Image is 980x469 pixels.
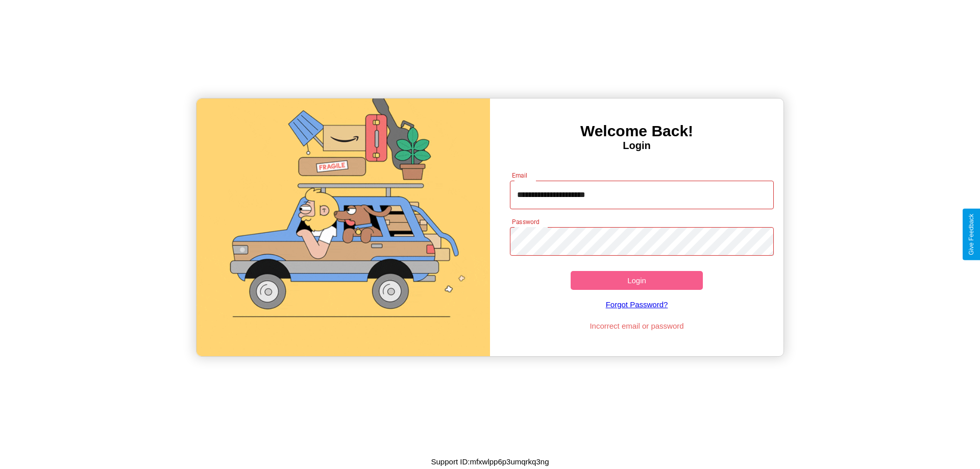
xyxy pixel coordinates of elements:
div: Give Feedback [968,214,975,255]
p: Incorrect email or password [505,319,769,333]
button: Login [571,271,703,290]
img: gif [197,98,490,356]
label: Password [512,217,539,226]
h4: Login [490,140,783,152]
p: Support ID: mfxwlpp6p3umqrkq3ng [431,455,549,468]
a: Forgot Password? [505,290,769,319]
label: Email [512,171,528,180]
h3: Welcome Back! [490,122,783,140]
